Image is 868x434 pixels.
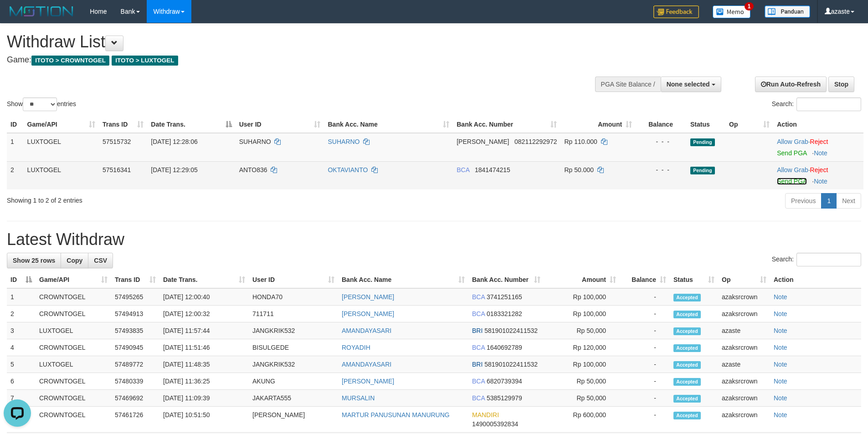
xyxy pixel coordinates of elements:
[13,257,55,264] span: Show 25 rows
[36,288,111,306] td: CROWNTOGEL
[718,322,770,339] td: azaste
[111,306,159,322] td: 57494913
[774,411,787,419] a: Note
[88,253,113,268] a: CSV
[472,420,518,428] span: Copy 1490005392834 to clipboard
[36,407,111,433] td: CROWNTOGEL
[777,149,806,157] a: Send PGA
[718,288,770,306] td: azaksrcrown
[670,271,718,288] th: Status: activate to sort column ascending
[457,138,509,145] span: [PERSON_NAME]
[785,193,822,209] a: Previous
[620,288,670,306] td: -
[342,361,391,368] a: AMANDAYASARI
[745,2,754,10] span: 1
[36,390,111,407] td: CROWNTOGEL
[159,373,249,390] td: [DATE] 11:36:25
[718,390,770,407] td: azaksrcrown
[620,356,670,373] td: -
[774,344,787,351] a: Note
[773,133,863,162] td: ·
[24,116,99,133] th: Game/API: activate to sort column ascending
[159,407,249,433] td: [DATE] 10:51:50
[7,271,36,288] th: ID: activate to sort column descending
[772,97,861,111] label: Search:
[159,390,249,407] td: [DATE] 11:09:39
[544,306,620,322] td: Rp 100,000
[31,56,109,66] span: ITOTO > CROWNTOGEL
[111,339,159,356] td: 57490945
[111,271,159,288] th: Trans ID: activate to sort column ascending
[7,253,61,268] a: Show 25 rows
[673,378,701,386] span: Accepted
[7,192,355,205] div: Showing 1 to 2 of 2 entries
[159,339,249,356] td: [DATE] 11:51:46
[774,378,787,385] a: Note
[249,288,338,306] td: HONDA70
[94,257,107,264] span: CSV
[718,373,770,390] td: azaksrcrown
[36,271,111,288] th: Game/API: activate to sort column ascending
[111,288,159,306] td: 57495265
[342,394,375,402] a: MURSALIN
[249,306,338,322] td: 711711
[814,178,827,185] a: Note
[151,166,197,174] span: [DATE] 12:29:05
[249,271,338,288] th: User ID: activate to sort column ascending
[755,77,827,92] a: Run Auto-Refresh
[774,310,787,317] a: Note
[560,116,636,133] th: Amount: activate to sort column ascending
[772,253,861,266] label: Search:
[564,166,594,174] span: Rp 50.000
[111,322,159,339] td: 57493835
[7,288,36,306] td: 1
[111,356,159,373] td: 57489772
[23,97,57,111] select: Showentries
[725,116,773,133] th: Op: activate to sort column ascending
[514,138,557,145] span: Copy 082112292972 to clipboard
[472,378,485,385] span: BCA
[487,293,522,301] span: Copy 3741251165 to clipboard
[7,356,36,373] td: 5
[487,344,522,351] span: Copy 1640692789 to clipboard
[774,394,787,402] a: Note
[544,390,620,407] td: Rp 50,000
[718,271,770,288] th: Op: activate to sort column ascending
[7,97,76,111] label: Show entries
[773,116,863,133] th: Action
[36,306,111,322] td: CROWNTOGEL
[639,165,683,174] div: - - -
[111,390,159,407] td: 57469692
[249,373,338,390] td: AKUNG
[620,339,670,356] td: -
[103,166,131,174] span: 57516341
[774,361,787,368] a: Note
[690,138,715,146] span: Pending
[36,373,111,390] td: CROWNTOGEL
[777,138,810,145] span: ·
[342,411,450,419] a: MARTUR PANUSUNAN MANURUNG
[99,116,147,133] th: Trans ID: activate to sort column ascending
[673,361,701,369] span: Accepted
[484,327,538,334] span: Copy 581901022411532 to clipboard
[713,5,751,18] img: Button%20Memo.svg
[7,33,570,51] h1: Withdraw List
[159,356,249,373] td: [DATE] 11:48:35
[774,327,787,334] a: Note
[484,361,538,368] span: Copy 581901022411532 to clipboard
[472,344,485,351] span: BCA
[239,138,271,145] span: SUHARNO
[67,257,82,264] span: Copy
[111,407,159,433] td: 57461726
[796,97,861,111] input: Search:
[544,322,620,339] td: Rp 50,000
[472,310,485,317] span: BCA
[472,293,485,301] span: BCA
[36,339,111,356] td: CROWNTOGEL
[342,378,394,385] a: [PERSON_NAME]
[7,161,24,189] td: 2
[342,293,394,301] a: [PERSON_NAME]
[836,193,861,209] a: Next
[774,293,787,301] a: Note
[487,394,522,402] span: Copy 5385129979 to clipboard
